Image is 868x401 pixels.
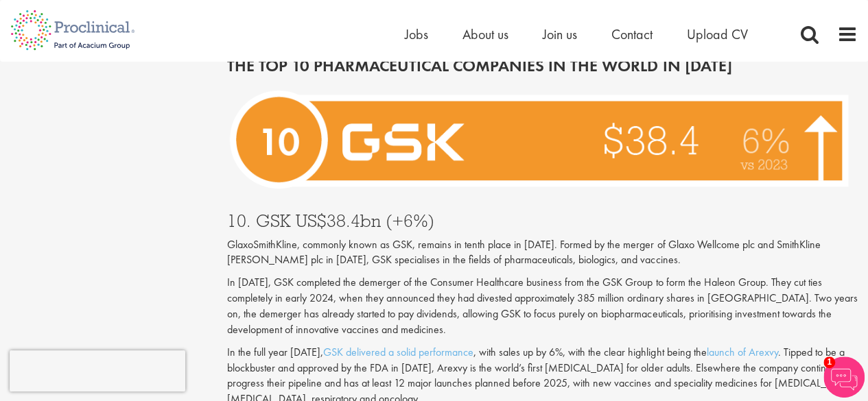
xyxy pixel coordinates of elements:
a: Join us [543,25,577,43]
h3: 10. GSK US$38.4bn (+6%) [227,212,858,230]
iframe: reCAPTCHA [10,350,185,391]
h2: THE TOP 10 PHARMACEUTICAL COMPANIES IN THE WORLD IN [DATE] [227,57,858,75]
p: In [DATE], GSK completed the demerger of the Consumer Healthcare business from the GSK Group to f... [227,275,858,337]
p: GlaxoSmithKline, commonly known as GSK, remains in tenth place in [DATE]. Formed by the merger of... [227,237,858,269]
a: GSK delivered a solid performance [323,345,473,359]
img: Chatbot [823,356,865,398]
a: launch of Arexvy [706,345,777,359]
a: Upload CV [687,25,748,43]
a: Jobs [405,25,428,43]
a: Contact [611,25,653,43]
a: About us [462,25,508,43]
span: 1 [823,356,835,368]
